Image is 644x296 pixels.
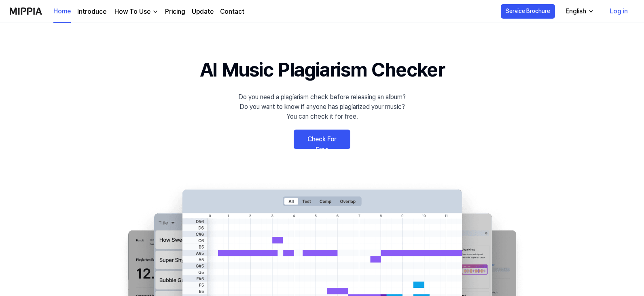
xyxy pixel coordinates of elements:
img: down [152,9,159,15]
div: Do you need a plagiarism check before releasing an album? Do you want to know if anyone has plagi... [238,92,406,121]
div: How To Use [113,7,152,17]
button: How To Use [113,7,159,17]
div: English [564,6,588,16]
a: Check For Free [294,130,350,149]
button: English [559,3,599,19]
button: Service Brochure [501,4,555,19]
a: Update [192,7,214,17]
a: Contact [220,7,244,17]
a: Introduce [77,7,106,17]
a: Pricing [165,7,185,17]
h1: AI Music Plagiarism Checker [200,55,445,84]
a: Home [53,0,71,23]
